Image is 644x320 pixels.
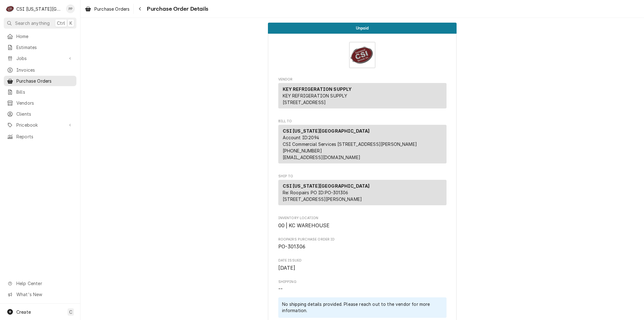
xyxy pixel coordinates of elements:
span: Create [16,309,31,315]
div: CSI Kansas City's Avatar [6,4,14,13]
span: Ctrl [57,20,65,26]
span: Search anything [15,20,50,26]
div: Purchase Order Bill To [278,119,447,166]
span: Bills [16,89,73,95]
div: Ship To [278,180,447,205]
span: [STREET_ADDRESS][PERSON_NAME] [283,196,362,202]
a: Go to Help Center [4,278,76,289]
span: Inventory Location [278,222,447,229]
div: Ship To [278,180,447,208]
div: CSI [US_STATE][GEOGRAPHIC_DATA] [16,6,63,12]
span: Purchase Order Details [145,5,208,13]
span: Purchase Orders [94,6,130,12]
div: PP [66,4,75,13]
span: KEY REFRIGERATION SUPPLY [STREET_ADDRESS] [283,93,347,105]
span: Unpaid [356,26,369,30]
span: Bill To [278,119,447,124]
span: Jobs [16,55,64,62]
span: Home [16,33,73,40]
strong: CSI [US_STATE][GEOGRAPHIC_DATA] [283,183,370,189]
span: Clients [16,111,73,117]
a: Estimates [4,42,76,52]
button: Search anythingCtrlK [4,18,76,29]
a: Go to What's New [4,289,76,300]
span: C [69,309,72,315]
a: Go to Jobs [4,53,76,63]
a: Purchase Orders [82,4,132,14]
span: Reports [16,133,73,140]
span: Vendor [278,77,447,82]
span: Help Center [16,280,73,287]
div: Date Issued [278,258,447,272]
img: Logo [349,42,375,68]
span: K [69,20,72,26]
div: Purchase Order Vendor [278,77,447,111]
a: Purchase Orders [4,76,76,86]
div: Inventory Location [278,216,447,229]
div: No shipping details provided. Please reach out to the vendor for more information. [282,301,440,314]
span: CSI Commercial Services [STREET_ADDRESS][PERSON_NAME] [283,141,417,147]
div: Purchase Order Ship To [278,174,447,208]
span: Account ID: 2094 [283,135,319,140]
a: Go to Pricebook [4,120,76,130]
span: -- [278,286,283,292]
strong: CSI [US_STATE][GEOGRAPHIC_DATA] [283,128,370,134]
div: Bill To [278,125,447,163]
span: Re: Roopairs PO ID: PO-301306 [283,190,348,195]
span: Purchase Orders [16,78,73,84]
div: Status [268,23,457,34]
a: Bills [4,87,76,97]
a: Vendors [4,98,76,108]
span: Date Issued [278,258,447,263]
span: Date Issued [278,264,447,272]
span: What's New [16,291,73,298]
div: Bill To [278,125,447,166]
div: C [6,4,14,13]
span: Vendors [16,100,73,106]
span: Roopairs Purchase Order ID [278,243,447,251]
div: Vendor [278,83,447,108]
span: Roopairs Purchase Order ID [278,237,447,242]
span: Inventory Location [278,216,447,221]
div: Roopairs Purchase Order ID [278,237,447,251]
a: [PHONE_NUMBER] [283,148,322,153]
span: PO-301306 [278,244,305,250]
span: Shipping [278,279,447,284]
a: [EMAIL_ADDRESS][DOMAIN_NAME] [283,155,360,160]
strong: KEY REFRIGERATION SUPPLY [283,86,352,92]
span: Invoices [16,67,73,73]
a: Invoices [4,65,76,75]
div: Vendor [278,83,447,111]
span: Pricebook [16,122,64,128]
span: 00 | KC WAREHOUSE [278,223,330,229]
span: Estimates [16,44,73,51]
a: Reports [4,131,76,142]
div: Philip Potter's Avatar [66,4,75,13]
span: [DATE] [278,265,296,271]
a: Home [4,31,76,41]
a: Clients [4,109,76,119]
span: Ship To [278,174,447,179]
button: Navigate back [135,4,145,14]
